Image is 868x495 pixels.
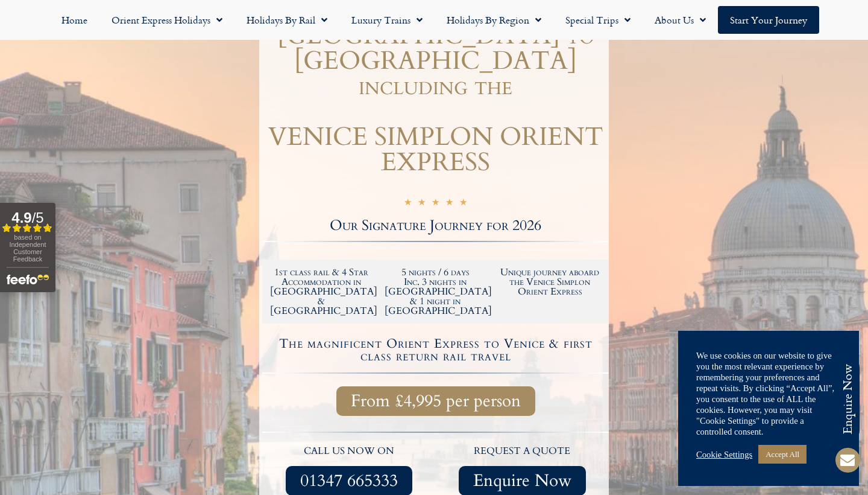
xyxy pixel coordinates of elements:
[404,197,412,211] i: ☆
[435,6,553,34] a: Holidays by Region
[262,219,609,233] h2: Our Signature Journey for 2026
[643,6,718,34] a: About Us
[300,473,398,488] span: 01347 665333
[262,23,609,175] h1: [GEOGRAPHIC_DATA] to [GEOGRAPHIC_DATA] including the VENICE SIMPLON ORIENT EXPRESS
[270,267,373,316] h2: 1st class rail & 4 Star Accommodation in [GEOGRAPHIC_DATA] & [GEOGRAPHIC_DATA]
[432,197,439,211] i: ☆
[351,394,521,409] span: From £4,995 per person
[473,473,571,488] span: Enquire Now
[264,337,607,363] h4: The magnificent Orient Express to Venice & first class return rail travel
[234,6,339,34] a: Holidays by Rail
[99,6,234,34] a: Orient Express Holidays
[339,6,435,34] a: Luxury Trains
[498,267,601,296] h2: Unique journey aboard the Venice Simplon Orient Express
[385,267,487,316] h2: 5 nights / 6 days Inc. 3 nights in [GEOGRAPHIC_DATA] & 1 night in [GEOGRAPHIC_DATA]
[49,6,99,34] a: Home
[336,386,535,416] a: From £4,995 per person
[459,197,467,211] i: ☆
[442,444,603,459] p: request a quote
[268,444,430,459] p: call us now on
[696,449,752,460] a: Cookie Settings
[404,195,467,211] div: 5/5
[718,6,819,34] a: Start your Journey
[553,6,643,34] a: Special Trips
[418,197,426,211] i: ☆
[758,445,807,464] a: Accept All
[696,350,841,437] div: We use cookies on our website to give you the most relevant experience by remembering your prefer...
[445,197,453,211] i: ☆
[6,6,862,34] nav: Menu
